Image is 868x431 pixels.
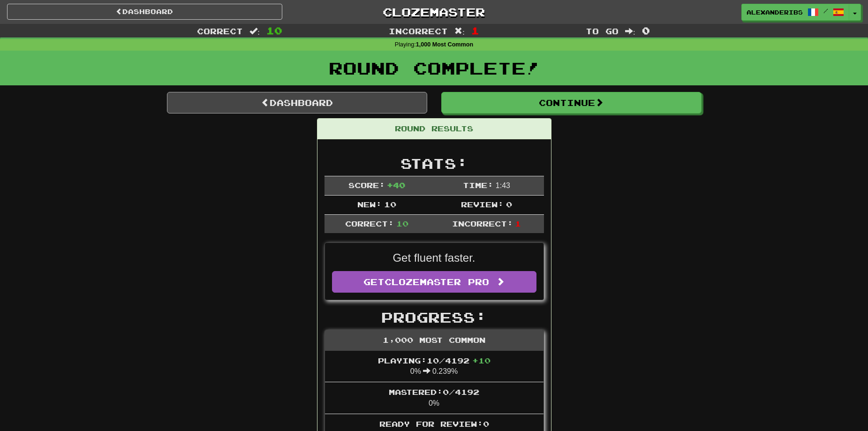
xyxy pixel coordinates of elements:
[642,25,650,36] span: 0
[325,310,544,325] h2: Progress:
[396,219,408,228] span: 10
[454,27,465,35] span: :
[266,25,282,36] span: 10
[586,26,619,36] span: To go
[249,27,260,35] span: :
[345,219,394,228] span: Correct:
[747,8,803,16] span: alexanderibs
[332,271,536,293] a: GetClozemaster Pro
[496,181,510,189] span: 1 : 43
[348,181,385,189] span: Score:
[325,351,543,383] li: 0% 0.239%
[741,4,849,21] a: alexanderibs /
[416,41,473,48] strong: 1,000 Most Common
[325,156,544,171] h2: Stats:
[296,4,572,20] a: Clozemaster
[389,26,448,36] span: Incorrect
[325,330,543,351] div: 1,000 Most Common
[625,27,635,35] span: :
[389,387,479,396] span: Mastered: 0 / 4192
[463,181,493,189] span: Time:
[357,200,382,209] span: New:
[378,356,491,365] span: Playing: 10 / 4192
[167,92,427,113] a: Dashboard
[7,4,282,20] a: Dashboard
[197,26,243,36] span: Correct
[332,250,536,266] p: Get fluent faster.
[379,419,489,428] span: Ready for Review: 0
[515,219,521,228] span: 1
[385,277,489,287] span: Clozemaster Pro
[441,92,702,113] button: Continue
[472,356,491,365] span: + 10
[823,8,828,14] span: /
[452,219,513,228] span: Incorrect:
[506,200,512,209] span: 0
[384,200,396,209] span: 10
[387,181,405,189] span: + 40
[461,200,504,209] span: Review:
[317,119,551,139] div: Round Results
[325,382,543,414] li: 0%
[471,25,479,36] span: 1
[3,59,865,77] h1: Round Complete!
